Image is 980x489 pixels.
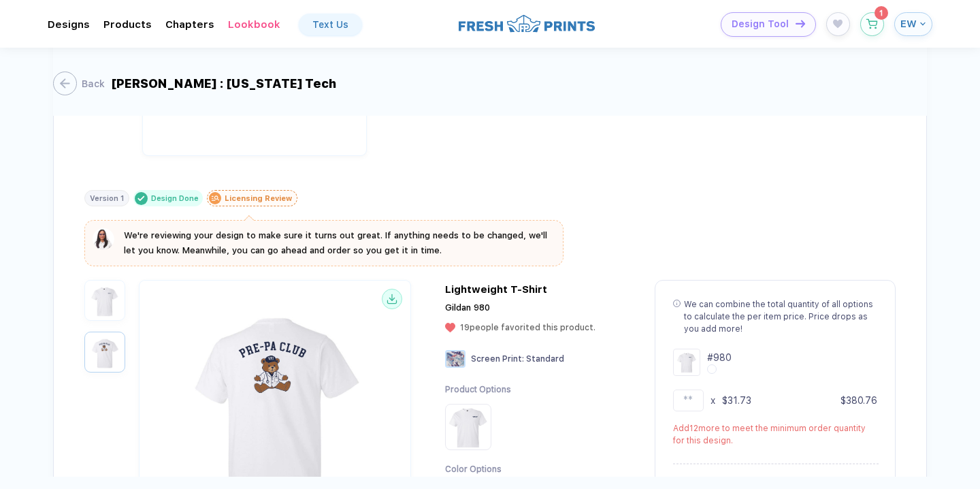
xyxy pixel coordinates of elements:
[684,298,877,335] div: We can combine the total quantity of all options to calculate the per item price. Price drops as ...
[445,283,547,296] div: Lightweight T-Shirt
[459,13,595,34] img: logo
[448,407,489,447] img: Product Option
[460,323,595,332] span: 19 people favorited this product.
[710,394,715,407] div: x
[82,78,105,89] div: Back
[840,394,877,407] div: $380.76
[900,18,917,30] span: EW
[93,228,555,258] button: We're reviewing your design to make sure it turns out great. If anything needs to be changed, we'...
[103,18,152,31] div: ProductsToggle dropdown menu
[879,9,883,17] span: 1
[93,228,114,250] img: sophie
[88,283,122,317] img: ed4aef10-f8a6-4f3a-8616-ef289e00e8cc_nt_front_1746156675065.jpg
[165,18,214,31] div: ChaptersToggle dropdown menu chapters
[124,230,547,255] span: We're reviewing your design to make sure it turns out great. If anything needs to be changed, we'...
[228,18,280,31] div: LookbookToggle dropdown menu chapters
[48,18,90,31] div: DesignsToggle dropdown menu
[673,349,700,376] img: Design Group Summary Cell
[88,335,122,369] img: ed4aef10-f8a6-4f3a-8616-ef289e00e8cc_nt_back_1746156675067.jpg
[151,194,199,203] div: Design Done
[90,194,124,203] div: Version 1
[526,354,564,364] span: Standard
[721,12,816,37] button: Design Toolicon
[299,14,362,35] a: Text Us
[225,194,292,203] div: Licensing Review
[796,20,805,27] img: icon
[53,72,105,95] button: Back
[445,464,511,475] div: Color Options
[673,422,877,447] div: Add 12 more to meet the minimum order quantity for this design.
[894,12,932,36] button: EW
[707,351,732,364] div: # 980
[312,19,348,30] div: Text Us
[112,76,336,91] div: [PERSON_NAME] : [US_STATE] Tech
[445,302,490,313] span: Gildan 980
[722,394,751,407] div: $31.73
[875,6,888,20] sup: 1
[445,350,465,368] img: Screen Print
[732,18,789,30] span: Design Tool
[445,384,511,396] div: Product Options
[228,18,280,31] div: Lookbook
[471,354,524,364] span: Screen Print :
